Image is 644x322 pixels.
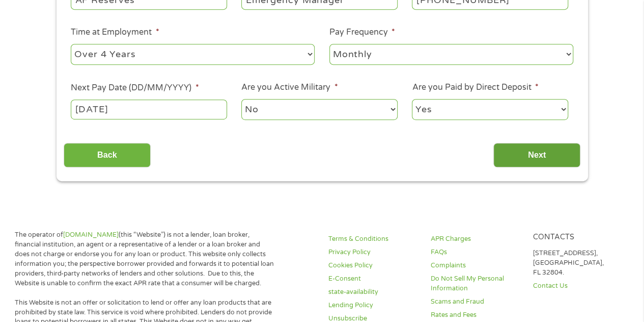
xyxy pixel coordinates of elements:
[63,231,119,239] a: [DOMAIN_NAME]
[431,247,521,257] a: FAQs
[241,82,338,93] label: Are you Active Military
[493,143,580,168] input: Next
[431,261,521,270] a: Complaints
[328,274,418,284] a: E-Consent
[431,234,521,244] a: APR Charges
[71,27,159,38] label: Time at Employment
[533,281,623,291] a: Contact Us
[533,233,623,242] h4: Contacts
[329,27,395,38] label: Pay Frequency
[431,297,521,307] a: Scams and Fraud
[412,82,538,93] label: Are you Paid by Direct Deposit
[431,274,521,293] a: Do Not Sell My Personal Information
[328,261,418,270] a: Cookies Policy
[71,83,199,93] label: Next Pay Date (DD/MM/YYYY)
[64,143,151,168] input: Back
[328,287,418,297] a: state-availability
[431,310,521,320] a: Rates and Fees
[71,100,227,119] input: Use the arrow keys to pick a date
[328,301,418,310] a: Lending Policy
[328,247,418,257] a: Privacy Policy
[328,234,418,244] a: Terms & Conditions
[15,230,276,288] p: The operator of (this “Website”) is not a lender, loan broker, financial institution, an agent or...
[533,249,623,278] p: [STREET_ADDRESS], [GEOGRAPHIC_DATA], FL 32804.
